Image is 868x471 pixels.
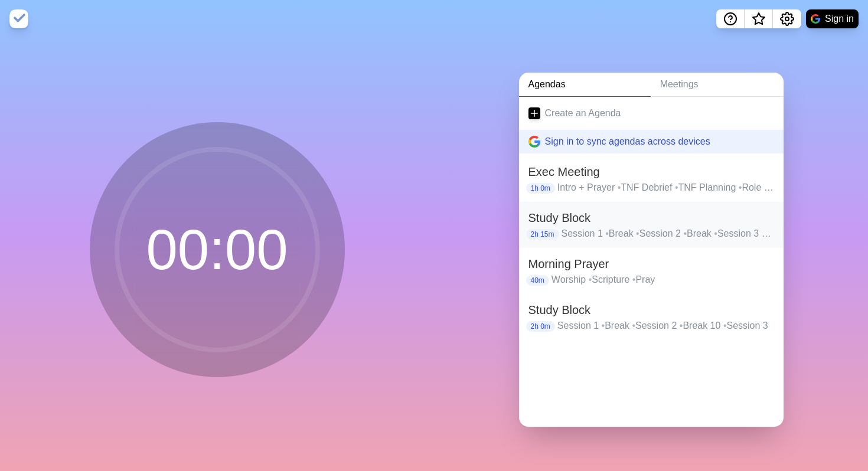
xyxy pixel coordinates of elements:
h2: Study Block [528,301,774,319]
span: • [602,320,605,331]
a: Meetings [651,73,784,97]
p: Worship Scripture Pray [552,273,774,287]
h2: Exec Meeting [528,163,774,181]
img: google logo [811,14,820,24]
span: • [680,320,683,331]
h2: Study Block [528,209,774,227]
span: • [675,182,678,192]
button: Sign in to sync agendas across devices [519,130,784,153]
p: Session 1 Break Session 2 Break 10 Session 3 [557,319,774,333]
span: • [739,182,742,192]
span: • [605,228,609,238]
span: • [636,228,639,238]
p: 2h 15m [526,229,559,240]
p: 40m [526,275,549,286]
button: Help [716,9,745,28]
p: Session 1 Break Session 2 Break Session 3 Break Session 4 Break [562,227,774,241]
a: Agendas [519,73,651,97]
img: google logo [528,136,540,148]
button: Settings [773,9,801,28]
span: • [683,228,687,238]
a: Create an Agenda [519,97,784,130]
span: • [723,320,727,331]
h2: Morning Prayer [528,255,774,273]
img: timeblocks logo [9,9,28,28]
span: • [632,274,636,284]
p: 2h 0m [526,321,555,332]
span: • [589,274,592,284]
span: • [618,182,621,192]
p: 1h 0m [526,183,555,194]
button: What’s new [745,9,773,28]
span: • [632,320,635,331]
button: Sign in [806,9,859,28]
p: Intro + Prayer TNF Debrief TNF Planning Role Updates Event Debrief Upcoming Events Pray [557,181,774,195]
span: • [714,228,717,238]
